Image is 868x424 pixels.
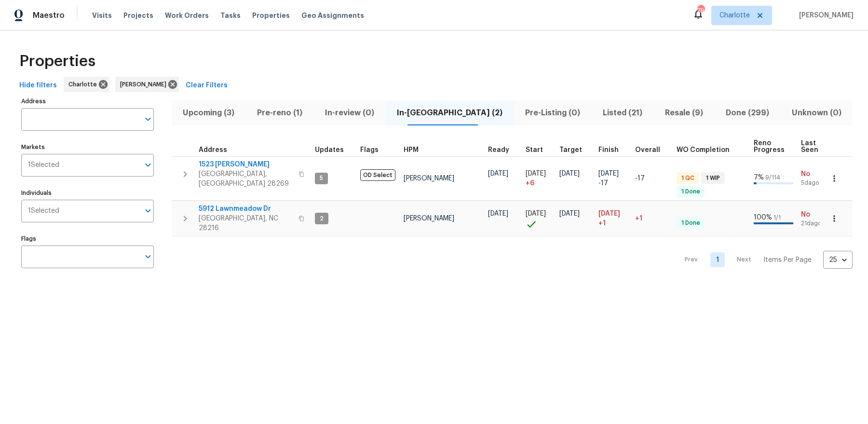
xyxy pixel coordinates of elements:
[559,210,580,217] span: [DATE]
[597,106,648,120] span: Listed (21)
[598,147,619,153] span: Finish
[635,147,660,153] span: Overall
[199,147,227,153] span: Address
[21,98,154,104] label: Address
[631,201,673,236] td: 1 day(s) past target finish date
[763,255,812,265] p: Items Per Page
[635,215,642,222] span: +1
[595,201,631,236] td: Scheduled to finish 1 day(s) late
[595,156,631,201] td: Scheduled to finish 17 day(s) early
[526,147,543,153] span: Start
[773,215,781,220] span: 1 / 1
[559,170,580,177] span: [DATE]
[115,77,179,92] div: [PERSON_NAME]
[165,11,209,20] span: Work Orders
[320,106,380,120] span: In-review (0)
[526,210,546,217] span: [DATE]
[199,204,293,214] span: 5912 Lawnmeadow Dr
[252,11,290,20] span: Properties
[702,174,724,182] span: 1 WIP
[141,204,155,218] button: Open
[123,11,153,20] span: Projects
[21,236,154,242] label: Flags
[404,147,419,153] span: HPM
[21,190,154,196] label: Individuals
[754,214,772,221] span: 100 %
[141,112,155,126] button: Open
[316,215,327,223] span: 2
[316,174,327,182] span: 5
[199,214,293,233] span: [GEOGRAPHIC_DATA], NC 28216
[559,147,591,153] div: Target renovation project end date
[786,106,847,120] span: Unknown (0)
[92,11,112,20] span: Visits
[598,178,608,188] span: -17
[182,77,231,95] button: Clear Filters
[631,156,673,201] td: 17 day(s) earlier than target finish date
[720,106,774,120] span: Done (299)
[404,215,454,222] span: [PERSON_NAME]
[526,178,534,188] span: + 6
[488,170,508,177] span: [DATE]
[522,156,556,201] td: Project started 6 days late
[220,12,241,19] span: Tasks
[678,188,704,196] span: 1 Done
[488,147,518,153] div: Earliest renovation start date (first business day after COE or Checkout)
[635,175,645,182] span: -17
[488,210,508,217] span: [DATE]
[823,247,853,273] div: 25
[19,80,57,92] span: Hide filters
[392,106,508,120] span: In-[GEOGRAPHIC_DATA] (2)
[141,158,155,172] button: Open
[28,161,59,169] span: 1 Selected
[678,219,704,227] span: 1 Done
[141,250,155,263] button: Open
[68,80,101,89] span: Charlotte
[801,179,827,187] span: 5d ago
[795,11,854,20] span: [PERSON_NAME]
[559,147,582,153] span: Target
[598,147,627,153] div: Projected renovation finish date
[526,147,552,153] div: Actual renovation start date
[526,170,546,177] span: [DATE]
[801,140,818,153] span: Last Seen
[301,11,364,20] span: Geo Assignments
[315,147,344,153] span: Updates
[120,80,170,89] span: [PERSON_NAME]
[598,210,620,217] span: [DATE]
[754,140,785,153] span: Reno Progress
[19,56,95,66] span: Properties
[710,252,725,267] a: Goto page 1
[177,106,240,120] span: Upcoming (3)
[635,147,669,153] div: Days past target finish date
[64,77,109,92] div: Charlotte
[199,160,293,169] span: 1523 [PERSON_NAME]
[522,201,556,236] td: Project started on time
[676,242,853,277] nav: Pagination Navigation
[186,80,228,92] span: Clear Filters
[15,77,61,95] button: Hide filters
[801,169,827,179] span: No
[697,6,704,15] div: 79
[28,207,59,215] span: 1 Selected
[801,219,827,228] span: 21d ago
[678,174,698,182] span: 1 QC
[360,147,379,153] span: Flags
[598,219,606,228] span: +1
[404,175,454,182] span: [PERSON_NAME]
[21,144,154,150] label: Markets
[598,170,619,177] span: [DATE]
[199,169,293,189] span: [GEOGRAPHIC_DATA], [GEOGRAPHIC_DATA] 28269
[765,175,780,180] span: 9 / 114
[520,106,586,120] span: Pre-Listing (0)
[488,147,509,153] span: Ready
[252,106,308,120] span: Pre-reno (1)
[677,147,730,153] span: WO Completion
[33,11,65,20] span: Maestro
[719,11,750,20] span: Charlotte
[754,174,764,181] span: 7 %
[801,210,827,219] span: No
[659,106,708,120] span: Resale (9)
[360,169,395,181] span: OD Select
